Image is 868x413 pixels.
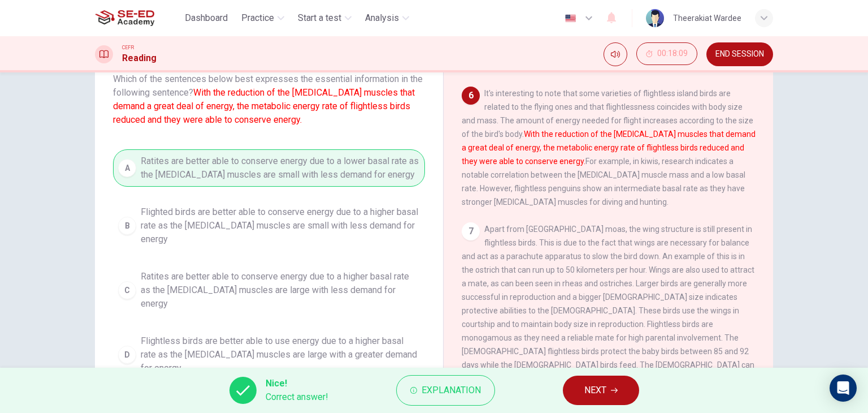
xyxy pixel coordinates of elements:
[604,42,627,66] div: Mute
[241,11,274,25] span: Practice
[293,8,356,28] button: Start a test
[657,49,688,58] span: 00:18:09
[462,87,480,105] div: 6
[266,377,328,390] span: Nice!
[563,14,578,23] img: en
[396,375,495,406] button: Explanation
[830,375,857,402] div: Open Intercom Messenger
[95,7,180,29] a: SE-ED Academy logo
[462,130,756,166] font: With the reduction of the [MEDICAL_DATA] muscles that demand a great deal of energy, the metaboli...
[113,87,415,125] font: With the reduction of the [MEDICAL_DATA] muscles that demand a great deal of energy, the metaboli...
[422,382,481,398] span: Explanation
[185,11,228,25] span: Dashboard
[180,8,232,28] button: Dashboard
[563,376,639,405] button: NEXT
[298,11,341,25] span: Start a test
[673,11,741,25] div: Theerakiat Wardee
[462,222,480,240] div: 7
[646,9,664,27] img: Profile picture
[361,8,414,28] button: Analysis
[113,72,425,127] span: Which of the sentences below best expresses the essential information in the following sentence?
[237,8,289,28] button: Practice
[715,50,764,59] span: END SESSION
[636,42,697,65] button: 00:18:09
[95,7,154,29] img: SE-ED Academy logo
[584,382,606,398] span: NEXT
[122,51,157,65] h1: Reading
[706,42,773,66] button: END SESSION
[462,225,754,397] span: Apart from [GEOGRAPHIC_DATA] moas, the wing structure is still present in flightless birds. This ...
[266,390,328,404] span: Correct answer!
[636,42,697,66] div: Hide
[462,89,756,206] span: It's interesting to note that some varieties of flightless island birds are related to the flying...
[122,44,134,51] span: CEFR
[365,11,399,25] span: Analysis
